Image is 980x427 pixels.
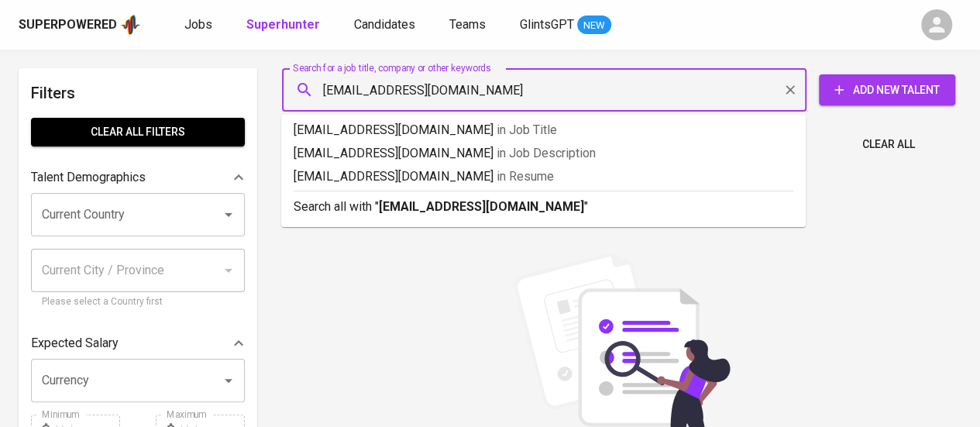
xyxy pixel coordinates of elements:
span: Clear All filters [43,122,232,142]
b: Superhunter [246,17,320,32]
span: GlintsGPT [520,17,574,32]
p: Search all with " " [294,198,793,216]
b: [EMAIL_ADDRESS][DOMAIN_NAME] [379,199,584,214]
p: [EMAIL_ADDRESS][DOMAIN_NAME] [294,121,793,139]
p: Please select a Country first [42,294,234,310]
button: Clear All filters [31,118,245,146]
a: Teams [449,15,489,35]
span: in Job Description [497,146,596,160]
a: Superpoweredapp logo [19,13,141,36]
p: [EMAIL_ADDRESS][DOMAIN_NAME] [294,167,793,186]
a: Candidates [354,15,418,35]
a: GlintsGPT NEW [520,15,611,35]
h6: Filters [31,81,245,105]
p: Expected Salary [31,334,119,353]
span: Add New Talent [831,81,943,100]
button: Add New Talent [819,74,955,105]
button: Clear All [856,130,921,159]
button: Clear [779,79,801,101]
button: Open [218,204,239,226]
span: in Job Title [497,122,557,137]
span: Clear All [862,135,915,154]
span: Candidates [354,17,415,32]
span: Jobs [184,17,212,32]
div: Superpowered [19,16,117,34]
div: Expected Salary [31,328,245,359]
a: Jobs [184,15,215,35]
p: [EMAIL_ADDRESS][DOMAIN_NAME] [294,144,793,163]
p: Talent Demographics [31,168,146,187]
span: in Resume [497,169,554,184]
div: Talent Demographics [31,162,245,193]
img: app logo [120,13,141,36]
button: Open [218,370,239,391]
span: NEW [577,18,611,33]
span: Teams [449,17,486,32]
a: Superhunter [246,15,323,35]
